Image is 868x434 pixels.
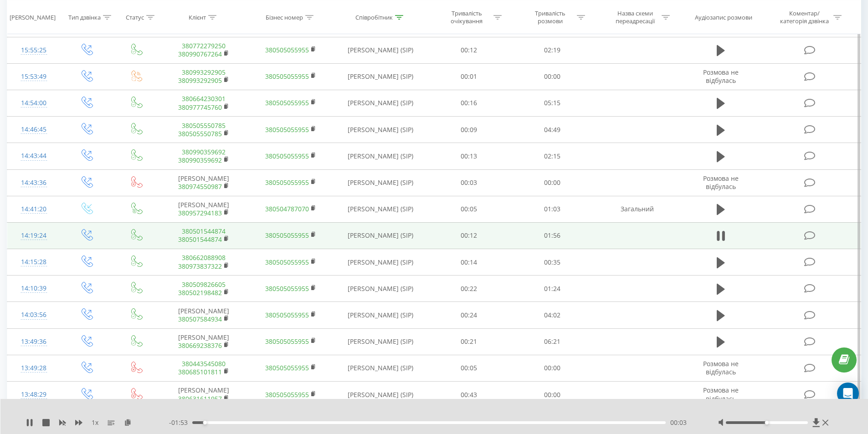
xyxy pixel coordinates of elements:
[334,328,427,355] td: [PERSON_NAME] (SIP)
[265,390,309,399] a: 380505055955
[203,421,206,424] div: Accessibility label
[594,196,680,222] td: Загальний
[265,258,309,266] a: 380505055955
[427,143,511,169] td: 00:13
[182,359,226,368] a: 380443545080
[68,13,101,21] div: Тип дзвінка
[16,200,51,218] div: 14:41:20
[427,169,511,196] td: 00:03
[703,174,739,191] span: Розмова не відбулась
[182,148,226,156] a: 380990359692
[16,94,51,112] div: 14:54:00
[182,94,226,103] a: 380664230301
[427,37,511,63] td: 00:12
[178,315,222,323] a: 380507584934
[178,341,222,350] a: 380669238376
[160,328,247,355] td: [PERSON_NAME]
[16,386,51,403] div: 13:48:29
[182,280,226,289] a: 380509826605
[178,50,222,58] a: 380990767264
[511,90,594,116] td: 05:15
[16,68,51,86] div: 15:53:49
[178,235,222,244] a: 380501544874
[511,302,594,328] td: 04:02
[427,276,511,302] td: 00:22
[611,10,659,25] div: Назва схеми переадресації
[511,328,594,355] td: 06:21
[695,13,752,21] div: Аудіозапис розмови
[427,222,511,249] td: 00:12
[16,41,51,59] div: 15:55:25
[266,13,303,21] div: Бізнес номер
[334,222,427,249] td: [PERSON_NAME] (SIP)
[427,355,511,381] td: 00:05
[265,98,309,107] a: 380505055955
[334,249,427,276] td: [PERSON_NAME] (SIP)
[16,359,51,377] div: 13:49:28
[160,302,247,328] td: [PERSON_NAME]
[427,382,511,408] td: 00:43
[178,209,222,217] a: 380957294183
[427,302,511,328] td: 00:24
[511,143,594,169] td: 02:15
[427,249,511,276] td: 00:14
[511,117,594,143] td: 04:49
[334,302,427,328] td: [PERSON_NAME] (SIP)
[178,368,222,376] a: 380685101811
[334,37,427,63] td: [PERSON_NAME] (SIP)
[16,306,51,324] div: 14:03:56
[265,231,309,240] a: 380505055955
[92,418,98,427] span: 1 x
[126,13,144,21] div: Статус
[703,386,739,403] span: Розмова не відбулась
[334,143,427,169] td: [PERSON_NAME] (SIP)
[427,63,511,90] td: 00:01
[334,90,427,116] td: [PERSON_NAME] (SIP)
[511,37,594,63] td: 02:19
[427,117,511,143] td: 00:09
[427,196,511,222] td: 00:05
[703,359,739,376] span: Розмова не відбулась
[160,169,247,196] td: [PERSON_NAME]
[334,276,427,302] td: [PERSON_NAME] (SIP)
[334,382,427,408] td: [PERSON_NAME] (SIP)
[16,174,51,192] div: 14:43:36
[178,76,222,85] a: 380993292905
[511,63,594,90] td: 00:00
[160,382,247,408] td: [PERSON_NAME]
[178,156,222,164] a: 380990359692
[265,178,309,187] a: 380505055955
[182,227,226,235] a: 380501544874
[178,129,222,138] a: 380505550785
[511,169,594,196] td: 00:00
[511,382,594,408] td: 00:00
[265,337,309,346] a: 380505055955
[16,227,51,245] div: 14:19:24
[178,103,222,112] a: 380977745760
[265,125,309,134] a: 380505055955
[355,13,393,21] div: Співробітник
[765,421,769,424] div: Accessibility label
[511,222,594,249] td: 01:56
[511,196,594,222] td: 01:03
[511,276,594,302] td: 01:24
[837,383,859,404] div: Open Intercom Messenger
[16,147,51,165] div: 14:43:44
[178,182,222,191] a: 380974550987
[334,169,427,196] td: [PERSON_NAME] (SIP)
[182,121,226,130] a: 380505550785
[182,68,226,77] a: 380993292905
[427,328,511,355] td: 00:21
[334,196,427,222] td: [PERSON_NAME] (SIP)
[265,311,309,319] a: 380505055955
[265,363,309,372] a: 380505055955
[334,355,427,381] td: [PERSON_NAME] (SIP)
[16,253,51,271] div: 14:15:28
[265,46,309,54] a: 380505055955
[265,204,309,213] a: 380504787070
[334,117,427,143] td: [PERSON_NAME] (SIP)
[526,10,575,25] div: Тривалість розмови
[511,355,594,381] td: 00:00
[169,418,192,427] span: - 01:53
[265,72,309,81] a: 380505055955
